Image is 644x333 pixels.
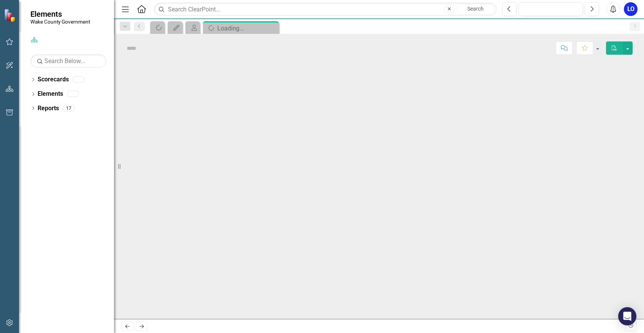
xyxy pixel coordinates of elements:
[217,24,277,33] div: Loading...
[38,104,59,113] a: Reports
[63,105,75,111] div: 17
[457,4,495,14] button: Search
[30,10,90,19] span: Elements
[618,307,636,325] div: Open Intercom Messenger
[624,2,638,16] button: LO
[38,75,69,84] a: Scorecards
[30,54,106,68] input: Search Below...
[30,19,90,25] small: Wake County Government
[125,42,138,54] img: Not Defined
[4,9,17,22] img: ClearPoint Strategy
[467,6,484,12] span: Search
[154,3,496,16] input: Search ClearPoint...
[38,90,63,98] a: Elements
